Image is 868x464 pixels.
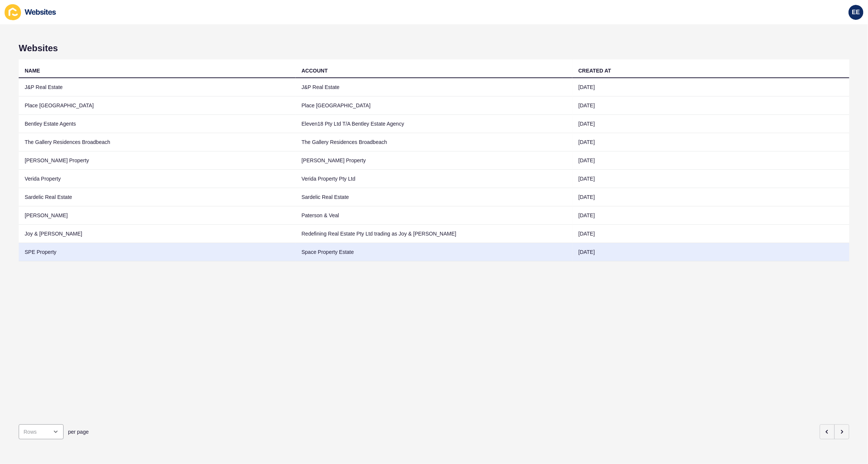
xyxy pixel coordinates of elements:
[296,78,573,96] td: J&P Real Estate
[578,67,611,74] div: CREATED AT
[19,206,296,225] td: [PERSON_NAME]
[296,225,573,243] td: Redefining Real Estate Pty Ltd trading as Joy & [PERSON_NAME]
[68,428,89,436] span: per page
[19,151,296,170] td: [PERSON_NAME] Property
[19,115,296,133] td: Bentley Estate Agents
[572,151,849,170] td: [DATE]
[25,67,40,74] div: NAME
[19,43,849,53] h1: Websites
[19,225,296,243] td: Joy & [PERSON_NAME]
[19,188,296,206] td: Sardelic Real Estate
[572,96,849,115] td: [DATE]
[296,115,573,133] td: Eleven18 Pty Ltd T/A Bentley Estate Agency
[572,243,849,261] td: [DATE]
[296,96,573,115] td: Place [GEOGRAPHIC_DATA]
[19,170,296,188] td: Verida Property
[296,170,573,188] td: Verida Property Pty Ltd
[19,78,296,96] td: J&P Real Estate
[296,133,573,151] td: The Gallery Residences Broadbeach
[302,67,328,74] div: ACCOUNT
[572,206,849,225] td: [DATE]
[852,9,860,16] span: EE
[296,151,573,170] td: [PERSON_NAME] Property
[572,225,849,243] td: [DATE]
[19,133,296,151] td: The Gallery Residences Broadbeach
[19,243,296,261] td: SPE Property
[19,96,296,115] td: Place [GEOGRAPHIC_DATA]
[296,188,573,206] td: Sardelic Real Estate
[296,206,573,225] td: Paterson & Veal
[19,424,64,439] div: open menu
[296,243,573,261] td: Space Property Estate
[572,78,849,96] td: [DATE]
[572,170,849,188] td: [DATE]
[572,115,849,133] td: [DATE]
[572,133,849,151] td: [DATE]
[572,188,849,206] td: [DATE]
